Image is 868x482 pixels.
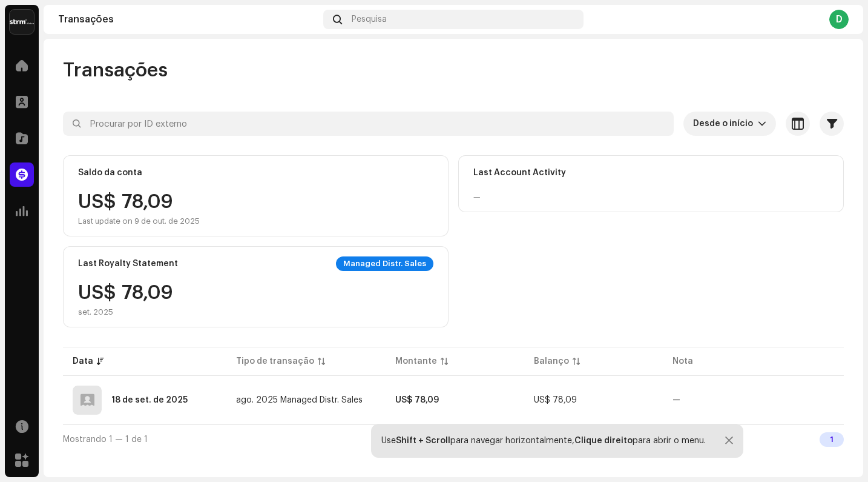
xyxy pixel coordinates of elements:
div: Last Account Activity [473,168,566,178]
div: Managed Distr. Sales [336,256,433,271]
re-a-table-badge: — [672,396,680,404]
div: Tipo de transação [236,355,314,367]
input: Procurar por ID externo [63,112,674,136]
div: Montante [395,355,437,367]
span: Mostrando 1 — 1 de 1 [63,435,148,444]
div: Transações [58,15,318,24]
div: 1 [820,432,844,447]
div: set. 2025 [78,307,173,317]
div: Last Royalty Statement [78,259,178,269]
div: Last update on 9 de out. de 2025 [78,216,200,226]
img: 408b884b-546b-4518-8448-1008f9c76b02 [10,10,34,34]
div: Saldo da conta [78,168,142,178]
div: Data [73,355,93,367]
span: Desde o início [693,112,758,136]
strong: Clique direito [574,437,633,445]
div: 18 de set. de 2025 [111,396,188,404]
strong: US$ 78,09 [395,396,439,404]
span: ago. 2025 Managed Distr. Sales [236,396,363,404]
div: Balanço [534,355,569,367]
div: — [473,192,481,202]
span: Pesquisa [352,15,387,24]
span: US$ 78,09 [534,396,577,404]
strong: Shift + Scroll [396,437,450,445]
span: Transações [63,58,168,82]
div: Use para navegar horizontalmente, para abrir o menu. [381,436,706,446]
div: dropdown trigger [758,112,766,136]
div: D [829,10,849,29]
